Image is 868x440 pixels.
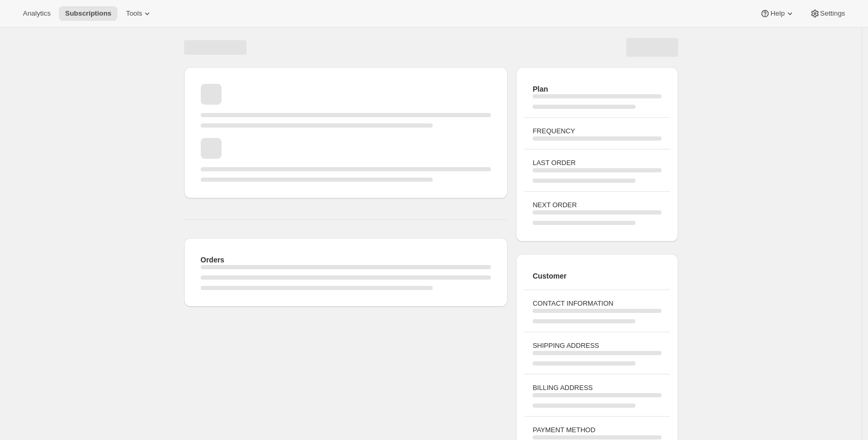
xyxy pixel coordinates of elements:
span: Analytics [23,9,50,18]
span: Tools [126,9,142,18]
button: Help [754,6,801,21]
span: Settings [820,9,845,18]
h3: PAYMENT METHOD [533,425,661,435]
button: Settings [804,6,851,21]
h2: Plan [533,84,661,94]
h2: Customer [533,271,661,281]
button: Analytics [17,6,57,21]
h3: LAST ORDER [533,158,661,168]
span: Help [770,9,784,18]
h3: BILLING ADDRESS [533,383,661,393]
span: Subscriptions [65,9,111,18]
button: Subscriptions [59,6,118,21]
button: Tools [120,6,159,21]
h3: CONTACT INFORMATION [533,298,661,309]
h2: Orders [201,255,491,265]
h3: NEXT ORDER [533,200,661,210]
h3: SHIPPING ADDRESS [533,341,661,351]
h3: FREQUENCY [533,126,661,136]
